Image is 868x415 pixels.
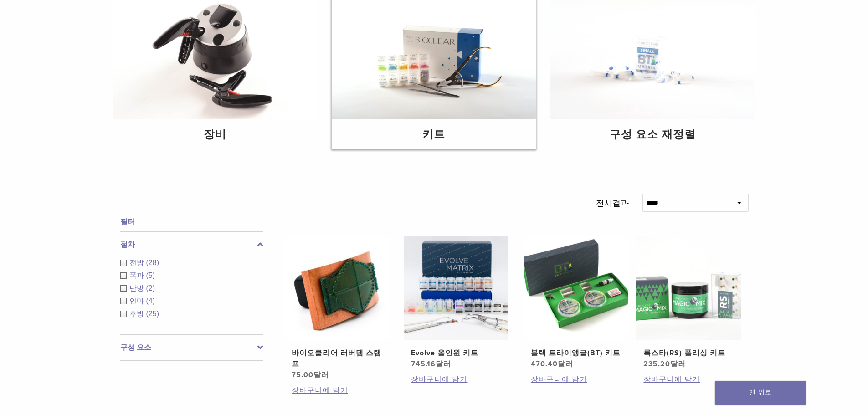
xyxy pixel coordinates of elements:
[129,272,144,279] font: 폭파
[292,385,382,396] a: 장바구니에 담기: “Bioclear Rubber Dam Stamp”
[411,374,501,385] a: 장바구니에 담기: “Evolve 올인원 키트”
[146,259,159,266] font: (28)
[610,128,696,141] font: 구성 요소 재정렬
[204,128,226,141] font: 장비
[715,381,806,405] a: 맨 위로
[436,359,451,369] font: 달러
[531,359,558,369] font: 470.40
[120,343,151,351] font: 구성 요소
[146,310,159,318] font: (25)
[524,236,628,340] img: 블랙 트라이앵글(BT) 키트
[643,374,734,385] a: 장바구니에 담기: “Rockstar (RS) 광택 키트”
[292,348,381,369] font: 바이오클리어 러버댐 스탬프
[636,236,741,340] img: 록스타(RS) 폴리싱 키트
[129,284,144,292] font: 난방
[411,375,467,384] font: 장바구니에 담기
[146,272,155,279] font: (5)
[292,370,313,379] font: 75.00
[531,348,621,358] font: 블랙 트라이앵글(BT) 키트
[284,236,390,380] a: 바이오클리어 러버댐 스탬프바이오클리어 러버댐 스탬프 75.00달러
[596,198,612,208] font: 전시
[749,389,772,396] font: 맨 위로
[523,236,629,369] a: 블랙 트라이앵글(BT) 키트블랙 트라이앵글(BT) 키트 470.40달러
[636,236,742,369] a: 록스타(RS) 폴리싱 키트록스타(RS) 폴리싱 키트 235.20달러
[129,310,144,318] font: 후방
[643,348,725,358] font: 록스타(RS) 폴리싱 키트
[670,359,686,369] font: 달러
[531,374,621,385] a: 장바구니에 담기: “블랙 트라이앵글(BT) 키트”
[146,297,155,305] font: (4)
[558,359,573,369] font: 달러
[129,297,144,305] font: 연마
[531,375,587,384] font: 장바구니에 담기
[120,217,135,226] font: 필터
[129,259,144,266] font: 전방
[284,236,389,340] img: 바이오클리어 러버댐 스탬프
[120,241,135,248] font: 절차
[404,236,508,340] img: Evolve 올인원 키트
[146,284,155,292] font: (2)
[643,375,700,384] font: 장바구니에 담기
[313,370,329,379] font: 달러
[292,386,348,395] font: 장바구니에 담기
[411,348,478,358] font: Evolve 올인원 키트
[411,359,436,369] font: 745.16
[403,236,509,369] a: Evolve 올인원 키트Evolve 올인원 키트 745.16달러
[612,198,629,208] font: 결과
[422,128,445,141] font: 키트
[643,359,670,369] font: 235.20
